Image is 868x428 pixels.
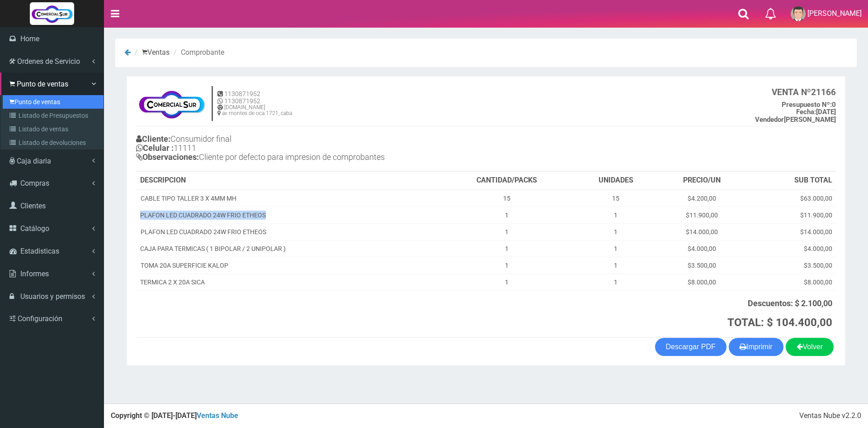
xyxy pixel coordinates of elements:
td: $4.000,00 [746,240,836,257]
td: $11.900,00 [746,207,836,223]
td: $3.500,00 [746,257,836,274]
span: Estadisticas [20,247,59,255]
td: 15 [439,190,574,207]
h6: [DOMAIN_NAME] av montes de oca 1721, caba [217,105,292,116]
b: [PERSON_NAME] [755,115,836,124]
span: Punto de ventas [17,80,68,88]
span: Home [20,34,39,43]
td: $4.200,00 [657,190,746,207]
span: Clientes [20,202,46,210]
span: Usuarios y permisos [20,292,85,301]
td: 1 [439,240,574,257]
td: $4.000,00 [657,240,746,257]
img: Logo grande [30,2,74,25]
a: Descargar PDF [655,338,726,356]
td: 1 [574,207,657,223]
td: 1 [439,274,574,290]
a: Ventas Nube [197,411,238,420]
td: PLAFON LED CUADRADO 24W FRIO ETHEOS [137,223,439,240]
img: f695dc5f3a855ddc19300c990e0c55a2.jpg [136,86,207,122]
td: $8.000,00 [657,274,746,290]
td: 1 [574,257,657,274]
a: Listado de ventas [3,122,104,136]
a: Listado de devoluciones [3,136,104,149]
button: Imprimir [729,338,783,356]
b: Celular : [136,143,174,153]
span: Caja diaria [17,157,51,165]
span: Compras [20,179,49,188]
th: UNIDADES [574,172,657,190]
h5: 1130871952 1130871952 [217,91,292,105]
li: Comprobante [171,48,224,58]
a: Punto de ventas [3,95,104,109]
td: CABLE TIPO TALLER 3 X 4MM MH [137,190,439,207]
strong: VENTA Nº [772,87,811,97]
strong: Descuentos: $ 2.100,00 [748,298,832,308]
th: SUB TOTAL [746,172,836,190]
td: PLAFON LED CUADRADO 24W FRIO ETHEOS [137,207,439,223]
td: TERMICA 2 X 20A SICA [137,274,439,290]
td: 1 [439,223,574,240]
b: [DATE] [796,108,836,116]
strong: Presupuesto Nº: [782,101,832,109]
td: TOMA 20A SUPERFICIE KALOP [137,257,439,274]
td: 1 [439,257,574,274]
li: Ventas [132,48,170,58]
td: $3.500,00 [657,257,746,274]
td: 1 [439,207,574,223]
td: $8.000,00 [746,274,836,290]
span: Catálogo [20,224,49,233]
strong: Fecha: [796,108,816,116]
strong: TOTAL: $ 104.400,00 [727,316,832,329]
td: $14.000,00 [746,223,836,240]
td: $11.900,00 [657,207,746,223]
td: 15 [574,190,657,207]
div: Ventas Nube v2.2.0 [799,411,861,421]
strong: Copyright © [DATE]-[DATE] [111,411,238,420]
th: DESCRIPCION [137,172,439,190]
td: 1 [574,274,657,290]
span: Ordenes de Servicio [17,57,80,66]
b: Cliente: [136,134,170,144]
b: 21166 [772,87,836,97]
span: Configuración [18,314,62,323]
a: Listado de Presupuestos [3,109,104,122]
td: 1 [574,223,657,240]
th: PRECIO/UN [657,172,746,190]
td: $63.000,00 [746,190,836,207]
span: Informes [20,269,49,278]
td: CAJA PARA TERMICAS ( 1 BIPOLAR / 2 UNIPOLAR ) [137,240,439,257]
img: User Image [791,6,806,21]
h4: Consumidor final 11111 Cliente por defecto para impresion de comprobantes [136,132,486,166]
a: Volver [786,338,834,356]
b: 0 [782,101,836,109]
span: [PERSON_NAME] [807,9,862,18]
th: CANTIDAD/PACKS [439,172,574,190]
strong: Vendedor [755,115,784,124]
b: Observaciones: [136,152,199,162]
td: $14.000,00 [657,223,746,240]
td: 1 [574,240,657,257]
